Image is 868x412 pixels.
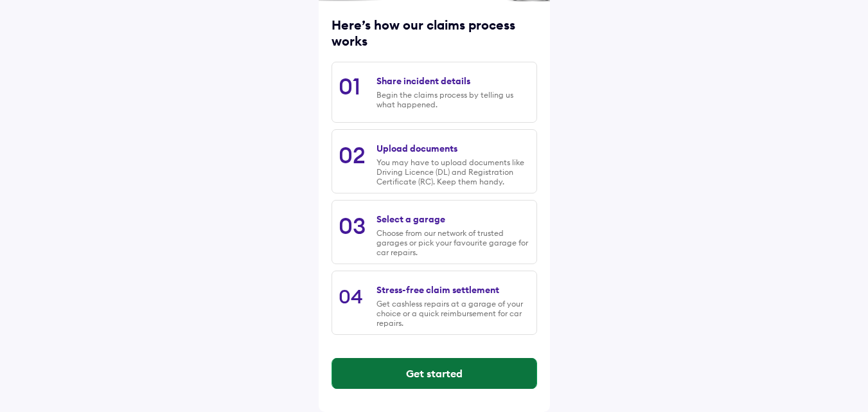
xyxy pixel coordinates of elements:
div: 01 [339,72,360,100]
div: 04 [339,284,363,309]
button: Get started [332,358,536,389]
div: Stress-free claim settlement [376,284,499,296]
div: Begin the claims process by telling us what happened. [376,90,529,109]
div: Get cashless repairs at a garage of your choice or a quick reimbursement for car repairs. [376,299,529,328]
div: Share incident details [376,75,470,87]
div: Select a garage [376,213,445,225]
div: 02 [339,141,366,169]
div: You may have to upload documents like Driving Licence (DL) and Registration Certificate (RC). Kee... [376,157,529,186]
div: Choose from our network of trusted garages or pick your favourite garage for car repairs. [376,228,529,257]
div: Upload documents [376,143,457,154]
div: 03 [339,211,366,240]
